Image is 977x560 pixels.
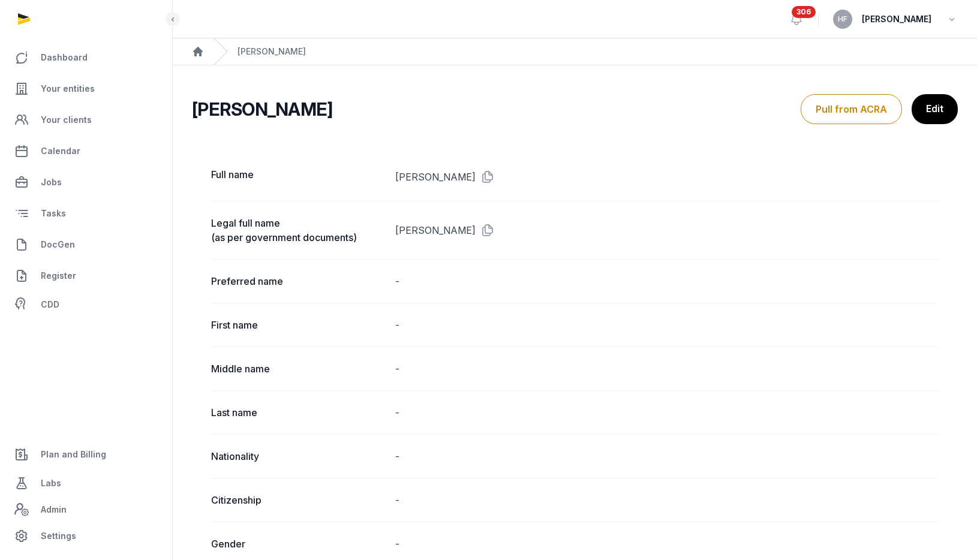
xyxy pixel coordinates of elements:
dt: Legal full name (as per government documents) [211,216,386,245]
span: Jobs [41,175,62,189]
dd: - [395,537,939,551]
span: DocGen [41,237,75,252]
button: HF [833,10,852,29]
a: Admin [10,498,163,522]
a: Calendar [10,137,163,165]
a: Settings [10,522,163,550]
dd: - [395,274,939,288]
dt: Preferred name [211,274,386,288]
span: Your entities [41,82,95,96]
dd: - [395,449,939,463]
a: Dashboard [10,43,163,72]
span: Tasks [41,206,66,221]
span: Dashboard [41,50,88,65]
dt: Nationality [211,449,386,463]
a: Edit [912,94,958,124]
dt: Full name [211,167,386,186]
a: Labs [10,469,163,498]
span: Labs [41,476,61,490]
span: Settings [41,529,76,543]
nav: Breadcrumb [173,38,977,65]
a: Plan and Billing [10,440,163,469]
dd: - [395,493,939,507]
a: CDD [10,293,163,317]
dt: Middle name [211,362,386,376]
dt: Citizenship [211,493,386,507]
span: Your clients [41,113,92,127]
a: DocGen [10,230,163,259]
dd: [PERSON_NAME] [395,216,939,245]
a: Jobs [10,168,163,197]
a: Your clients [10,106,163,134]
dt: Last name [211,405,386,420]
a: Register [10,261,163,290]
span: HF [838,16,847,23]
dt: Gender [211,537,386,551]
dd: - [395,318,939,332]
dt: First name [211,318,386,332]
a: Tasks [10,199,163,228]
span: Plan and Billing [41,447,106,462]
span: 306 [792,6,816,18]
dd: - [395,362,939,376]
span: Register [41,269,76,283]
a: Your entities [10,74,163,103]
button: Pull from ACRA [801,94,902,124]
dd: - [395,405,939,420]
span: Calendar [41,144,80,158]
span: Admin [41,502,67,517]
span: [PERSON_NAME] [862,12,931,26]
span: CDD [41,297,59,312]
dd: [PERSON_NAME] [395,167,939,186]
div: [PERSON_NAME] [238,46,306,58]
h2: [PERSON_NAME] [192,98,332,120]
